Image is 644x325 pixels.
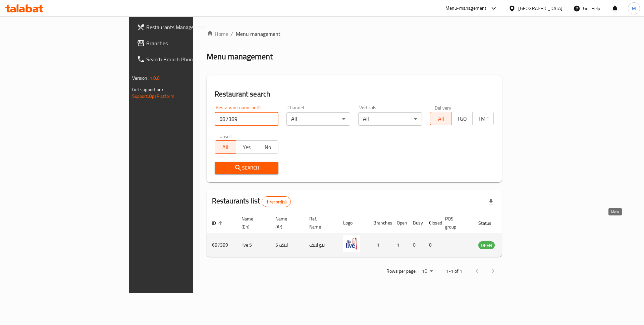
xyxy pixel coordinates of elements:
button: All [215,140,236,154]
span: No [260,142,276,152]
h2: Restaurant search [215,89,494,99]
p: Rows per page: [386,267,417,275]
th: Closed [424,213,440,233]
button: TGO [451,112,473,125]
div: Export file [483,194,499,210]
span: OPEN [478,242,495,249]
h2: Restaurants list [212,196,291,207]
span: Name (En) [241,215,262,231]
span: All [218,142,233,152]
a: Search Branch Phone [131,51,236,67]
div: All [286,112,350,126]
td: 1 [368,233,391,257]
span: Yes [239,142,255,152]
h2: Menu management [207,51,273,62]
button: TMP [472,112,494,125]
div: Menu-management [445,4,487,12]
nav: breadcrumb [207,30,502,38]
th: Branches [368,213,391,233]
span: Name (Ar) [275,215,296,231]
label: Upsell [219,134,232,138]
button: No [257,140,278,154]
span: Search Branch Phone [146,55,231,63]
td: 1 [391,233,408,257]
label: Delivery [435,105,451,110]
span: Restaurants Management [146,23,231,31]
span: Ref. Name [309,215,330,231]
span: 1.0.0 [150,74,160,82]
td: لايف 5 [270,233,304,257]
img: live 5 [343,235,360,252]
th: Open [391,213,408,233]
td: 0 [408,233,424,257]
table: enhanced table [207,213,531,257]
span: Search [220,164,273,172]
span: Branches [146,39,231,47]
td: نيو لايف [304,233,338,257]
span: Status [478,219,500,227]
p: 1-1 of 1 [446,267,462,275]
th: Logo [338,213,368,233]
div: [GEOGRAPHIC_DATA] [518,5,562,12]
a: Restaurants Management [131,19,236,35]
th: Busy [408,213,424,233]
span: Get support on: [132,85,163,94]
button: All [430,112,451,125]
span: ID [212,219,225,227]
a: Branches [131,35,236,51]
a: Support.OpsPlatform [132,92,175,101]
td: live 5 [236,233,270,257]
div: Total records count [262,196,291,207]
span: Version: [132,74,149,82]
span: TMP [475,114,491,124]
span: M [632,5,636,12]
div: OPEN [478,241,495,249]
div: All [358,112,422,126]
span: POS group [445,215,465,231]
button: Yes [236,140,257,154]
td: 0 [424,233,440,257]
button: Search [215,162,278,174]
span: 1 record(s) [262,199,290,205]
input: Search for restaurant name or ID.. [215,112,278,126]
span: Menu management [236,30,280,38]
span: TGO [454,114,470,124]
div: Rows per page: [419,266,435,276]
span: All [433,114,449,124]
